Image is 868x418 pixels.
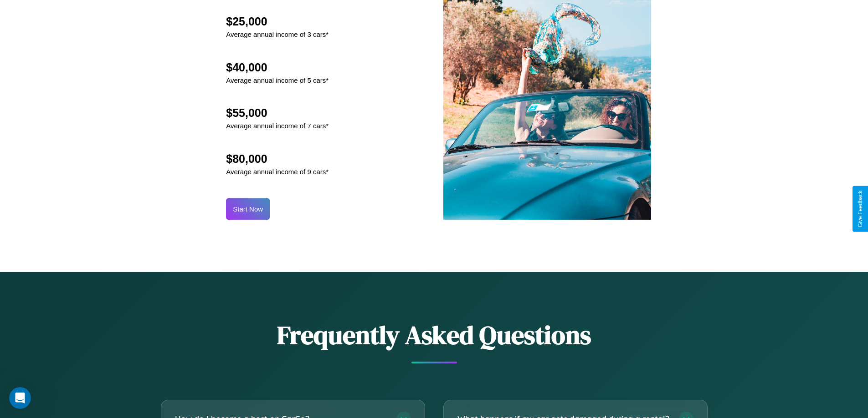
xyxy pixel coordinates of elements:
[226,152,329,166] h2: $80,000
[226,28,329,40] p: Average annual income of 3 cars*
[857,191,863,227] div: Give Feedback
[226,74,329,86] p: Average annual income of 5 cars*
[9,387,31,409] iframe: Intercom live chat
[226,120,329,132] p: Average annual income of 7 cars*
[161,317,708,353] h2: Frequently Asked Questions
[226,61,329,74] h2: $40,000
[226,15,329,28] h2: $25,000
[226,198,270,220] button: Start Now
[226,166,329,178] p: Average annual income of 9 cars*
[226,106,329,120] h2: $55,000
